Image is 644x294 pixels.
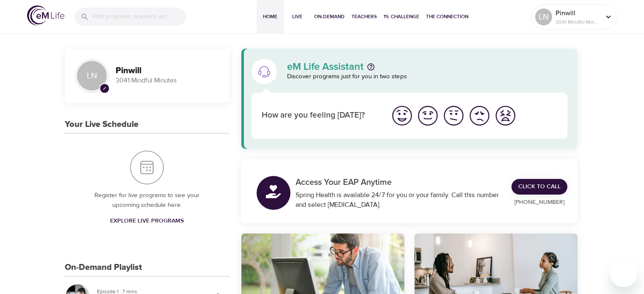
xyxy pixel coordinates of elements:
h3: Pinwill [116,66,219,76]
img: logo [27,5,64,25]
h3: On-Demand Playlist [65,263,142,272]
img: Your Live Schedule [130,151,164,184]
a: Click to Call [511,179,567,195]
button: I'm feeling good [415,103,441,129]
img: good [416,104,439,127]
img: ok [442,104,465,127]
a: Explore Live Programs [107,213,187,229]
div: LN [75,59,109,93]
span: Live [287,12,307,21]
p: 3041 Mindful Minutes [116,76,219,85]
button: I'm feeling ok [441,103,467,129]
span: Click to Call [518,181,561,192]
p: eM Life Assistant [287,62,364,72]
p: Discover programs just for you in two steps [287,72,568,82]
p: 3041 Mindful Minutes [556,18,600,26]
img: bad [468,104,491,127]
p: [PHONE_NUMBER] [511,198,567,207]
span: Teachers [351,12,377,21]
span: 1% Challenge [384,12,419,21]
iframe: Button to launch messaging window [610,260,637,287]
button: I'm feeling bad [467,103,492,129]
div: LN [535,8,552,25]
span: Explore Live Programs [110,216,184,226]
p: Pinwill [556,8,600,18]
img: worst [494,104,517,127]
div: Spring Health is available 24/7 for you or your family. Call this number and select [MEDICAL_DATA]. [296,190,502,210]
span: On-Demand [314,12,345,21]
p: How are you feeling [DATE]? [262,110,379,122]
button: I'm feeling worst [492,103,518,129]
h3: Your Live Schedule [65,120,138,129]
input: Find programs, teachers, etc... [92,8,186,26]
span: Home [260,12,280,21]
p: Register for live programs to see your upcoming schedule here. [82,191,213,210]
img: great [390,104,414,127]
button: I'm feeling great [389,103,415,129]
span: The Connection [426,12,468,21]
p: Access Your EAP Anytime [296,176,502,189]
img: eM Life Assistant [257,65,271,78]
